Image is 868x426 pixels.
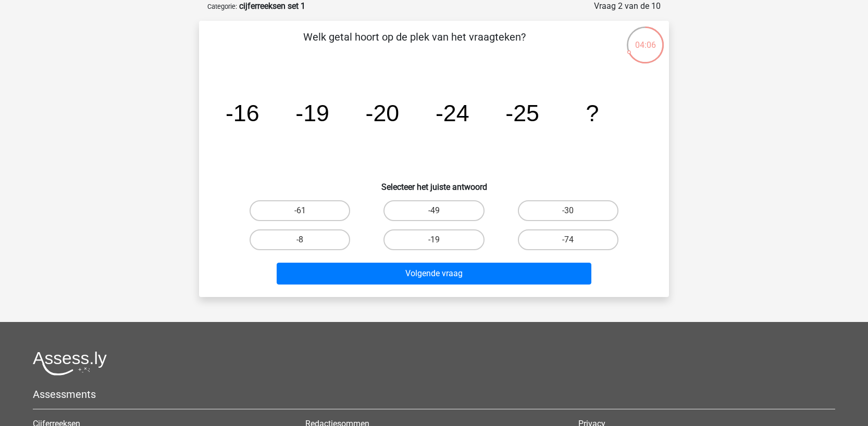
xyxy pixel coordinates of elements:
h6: Selecteer het juiste antwoord [216,174,652,192]
label: -61 [250,200,350,221]
tspan: -16 [226,100,259,126]
small: Categorie: [207,3,237,10]
tspan: -24 [436,100,469,126]
label: -8 [250,229,350,250]
label: -30 [518,200,618,221]
label: -49 [383,200,484,221]
tspan: -20 [366,100,400,126]
label: -74 [518,229,618,250]
tspan: ? [586,100,599,126]
label: -19 [383,229,484,250]
tspan: -25 [505,100,539,126]
strong: cijferreeksen set 1 [239,1,305,11]
h5: Assessments [33,388,835,401]
div: 04:06 [626,25,665,51]
p: Welk getal hoort op de plek van het vraagteken? [216,29,613,60]
button: Volgende vraag [277,263,592,285]
img: Assessly logo [33,351,107,376]
tspan: -19 [295,100,329,126]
